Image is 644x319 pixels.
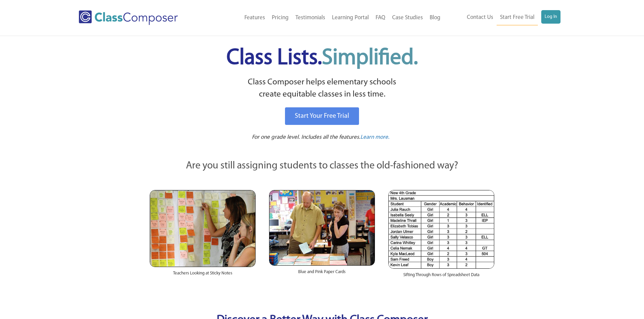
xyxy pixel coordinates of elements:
a: Pricing [268,10,292,25]
a: Start Your Free Trial [285,107,359,125]
span: Learn more. [360,134,389,140]
a: FAQ [372,10,389,25]
img: Blue and Pink Paper Cards [269,190,375,265]
span: Start Your Free Trial [295,113,349,119]
a: Contact Us [463,10,497,25]
a: Blog [426,10,444,25]
span: Simplified. [322,47,418,69]
span: For one grade level. Includes all the features. [252,134,360,140]
img: Class Composer [79,10,178,25]
a: Start Free Trial [497,10,538,25]
a: Case Studies [389,10,426,25]
img: Teachers Looking at Sticky Notes [150,190,256,267]
div: Sifting Through Rows of Spreadsheet Data [388,269,494,285]
div: Teachers Looking at Sticky Notes [150,267,256,283]
nav: Header Menu [444,10,560,25]
nav: Header Menu [206,10,444,25]
a: Learn more. [360,133,389,142]
a: Log In [541,10,560,24]
a: Features [241,10,268,25]
a: Testimonials [292,10,329,25]
a: Learning Portal [329,10,372,25]
div: Blue and Pink Paper Cards [269,266,375,282]
p: Class Composer helps elementary schools create equitable classes in less time. [149,76,496,101]
p: Are you still assigning students to classes the old-fashioned way? [150,159,495,174]
img: Spreadsheets [388,190,494,269]
span: Class Lists. [226,47,418,69]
